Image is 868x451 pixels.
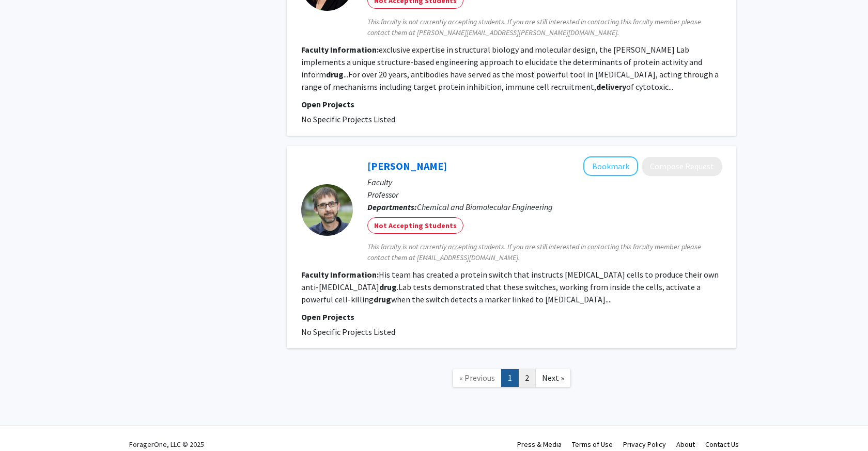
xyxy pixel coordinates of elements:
b: Faculty Information: [301,269,379,280]
nav: Page navigation [287,359,736,400]
button: Add Marc Ostermeier to Bookmarks [583,156,638,176]
b: drug [379,282,397,292]
span: This faculty is not currently accepting students. If you are still interested in contacting this ... [367,17,722,38]
fg-read-more: exclusive expertise in structural biology and molecular design, the [PERSON_NAME] Lab implements ... [301,44,719,92]
iframe: Chat [8,405,44,443]
span: No Specific Projects Listed [301,114,395,124]
mat-chip: Not Accepting Students [367,217,463,234]
p: Professor [367,188,722,201]
fg-read-more: His team has created a protein switch that instructs [MEDICAL_DATA] cells to produce their own an... [301,269,719,304]
p: Open Projects [301,98,722,110]
b: Faculty Information: [301,44,379,55]
button: Compose Request to Marc Ostermeier [642,157,722,176]
a: About [676,440,695,449]
span: « Previous [459,373,495,383]
a: Press & Media [517,440,562,449]
p: Open Projects [301,311,722,323]
a: Previous Page [453,369,502,387]
span: This faculty is not currently accepting students. If you are still interested in contacting this ... [367,241,722,263]
b: drug [374,294,391,304]
b: drug [326,69,344,79]
span: Chemical and Biomolecular Engineering [417,202,553,212]
a: 1 [501,369,519,387]
b: Departments: [367,202,417,212]
b: delivery [596,82,626,92]
a: Next [535,369,571,387]
a: Contact Us [705,440,739,449]
a: Terms of Use [572,440,613,449]
a: Privacy Policy [623,440,666,449]
a: 2 [518,369,536,387]
p: Faculty [367,176,722,188]
span: Next » [542,373,564,383]
a: [PERSON_NAME] [367,159,447,172]
span: No Specific Projects Listed [301,327,395,337]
